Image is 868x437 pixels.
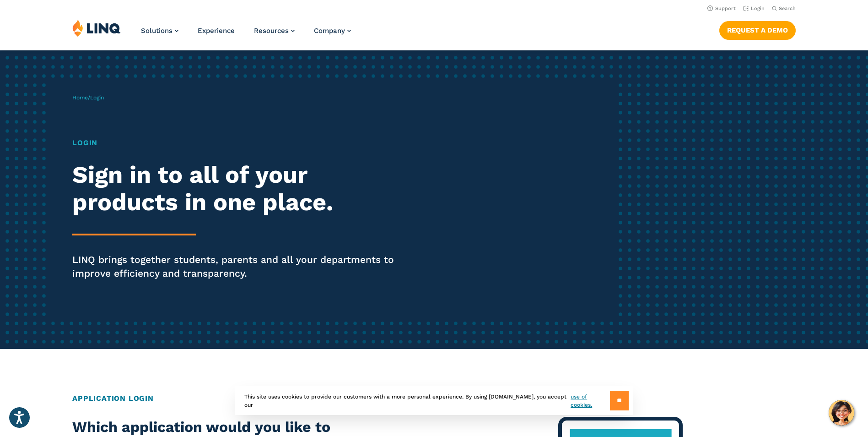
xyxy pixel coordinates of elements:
[707,5,736,11] a: Support
[72,161,407,216] h2: Sign in to all of your products in one place.
[141,19,351,49] nav: Primary Navigation
[72,137,407,148] h1: Login
[254,27,289,35] span: Resources
[571,393,609,409] a: use of cookies.
[719,21,796,39] a: Request a Demo
[772,5,796,12] button: Open Search Bar
[314,27,351,35] a: Company
[90,94,104,101] span: Login
[314,27,345,35] span: Company
[719,19,796,39] nav: Button Navigation
[743,5,765,11] a: Login
[72,253,407,280] p: LINQ brings together students, parents and all your departments to improve efficiency and transpa...
[198,27,235,35] a: Experience
[779,5,796,11] span: Search
[141,27,178,35] a: Solutions
[72,94,104,101] span: /
[141,27,173,35] span: Solutions
[254,27,295,35] a: Resources
[829,400,854,426] button: Hello, have a question? Let’s chat.
[235,386,633,415] div: This site uses cookies to provide our customers with a more personal experience. By using [DOMAIN...
[72,19,121,37] img: LINQ | K‑12 Software
[72,94,88,101] a: Home
[72,393,796,404] h2: Application Login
